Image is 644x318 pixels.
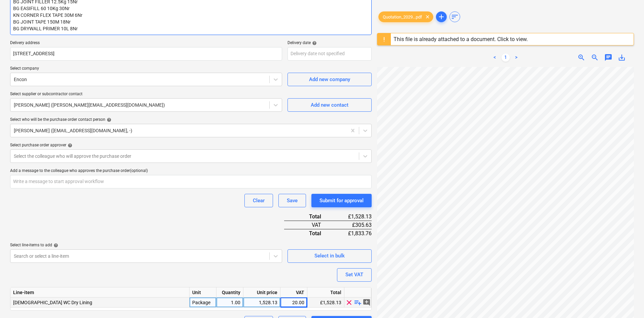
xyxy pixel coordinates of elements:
[278,194,306,207] button: Save
[13,300,92,305] span: Male WC Dry Lining
[332,221,372,229] div: £305.63
[280,287,307,297] div: VAT
[216,287,243,297] div: Quantity
[345,298,353,306] span: clear
[10,175,372,188] input: Write a message to start approval workflow
[311,194,372,207] button: Submit for approval
[10,243,282,248] div: Select line-items to add
[253,196,265,205] div: Clear
[190,287,216,297] div: Unit
[345,270,363,279] div: Set VAT
[105,117,111,122] span: help
[287,47,372,61] input: Delivery date not specified
[512,54,520,62] a: Next page
[577,54,585,62] span: zoom_in
[354,298,362,306] span: playlist_add
[287,249,372,263] button: Select in bulk
[287,98,372,112] button: Add new contact
[10,66,282,73] p: Select company
[337,268,372,282] button: Set VAT
[307,287,344,297] div: Total
[319,196,364,205] div: Submit for approval
[423,13,432,21] span: clear
[610,286,644,318] iframe: Chat Widget
[10,143,372,148] div: Select purchase order approver
[244,194,273,207] button: Clear
[311,41,317,45] span: help
[52,243,58,248] span: help
[307,297,344,308] div: £1,528.13
[309,75,350,84] div: Add new company
[332,213,372,221] div: £1,528.13
[314,251,345,260] div: Select in bulk
[190,297,216,308] div: Package
[604,54,612,62] span: chat
[502,54,510,62] a: Page 1 is your current page
[378,11,433,22] div: Quotation_2029...pdf
[246,297,277,308] div: 1,528.13
[394,36,528,42] div: This file is already attached to a document. Click to view.
[10,40,282,47] p: Delivery address
[284,229,332,237] div: Total
[591,54,599,62] span: zoom_out
[10,287,190,297] div: Line-item
[332,229,372,237] div: £1,833.76
[284,213,332,221] div: Total
[287,73,372,86] button: Add new company
[10,168,372,174] div: Add a message to the colleague who approves the purchase order (optional)
[284,221,332,229] div: VAT
[287,40,372,46] div: Delivery date
[363,298,371,306] span: add_comment
[379,14,426,20] span: Quotation_2029...pdf
[10,47,282,61] input: Delivery address
[491,54,499,62] a: Previous page
[287,196,298,205] div: Save
[10,117,372,122] div: Select who will be the purchase order contact person
[311,101,348,109] div: Add new contact
[437,13,445,21] span: add
[451,13,459,21] span: sort
[66,143,72,148] span: help
[10,92,282,98] p: Select supplier or subcontractor contact
[243,287,280,297] div: Unit price
[618,54,626,62] span: save_alt
[283,297,304,308] div: 20.00
[219,297,240,308] div: 1.00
